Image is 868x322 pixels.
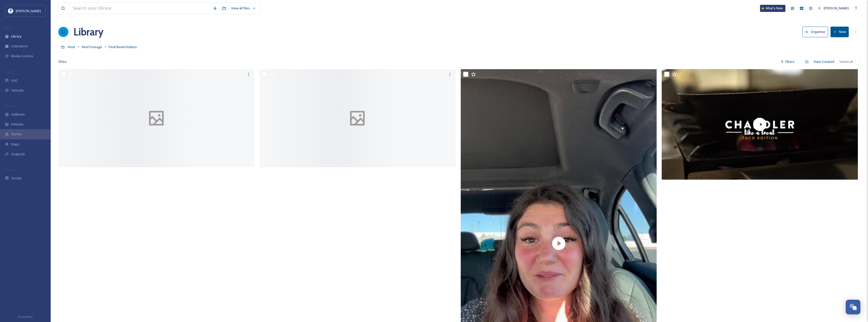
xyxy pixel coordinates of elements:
[11,78,18,83] span: UGC
[68,44,75,50] a: Root
[811,57,837,67] div: Date Created
[830,27,849,37] button: New
[662,69,858,179] img: thumbnail
[11,152,25,157] span: SnapLink
[109,45,137,49] span: Final Reels/Videos
[5,104,17,108] span: WIDGETS
[5,70,16,74] span: COLLECT
[58,59,67,64] span: 3 file s
[70,3,210,14] input: Search your library
[73,24,103,40] a: Library
[8,8,13,13] img: download.jpeg
[11,34,21,39] span: Library
[16,9,41,13] span: [PERSON_NAME]
[760,5,785,12] a: What's New
[11,176,22,181] span: Socials
[802,27,828,37] button: Organise
[846,300,860,314] button: Open Chat
[11,142,20,147] span: Maps
[815,3,851,13] a: [PERSON_NAME]
[824,6,849,10] span: [PERSON_NAME]
[18,315,33,318] span: Privacy Policy
[778,57,797,67] div: Filters
[18,313,33,319] a: Privacy Policy
[839,59,853,64] span: Select all
[11,122,24,127] span: Embeds
[11,112,25,117] span: Galleries
[11,44,28,49] span: Collections
[82,45,102,49] span: Reel Footage
[11,54,33,59] span: Media Centres
[68,45,75,49] span: Root
[82,44,102,50] a: Reel Footage
[5,168,15,172] span: SOCIALS
[11,88,24,93] span: Uploads
[5,26,14,30] span: MEDIA
[109,44,137,50] a: Final Reels/Videos
[11,132,22,137] span: Stories
[229,3,258,13] a: View all files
